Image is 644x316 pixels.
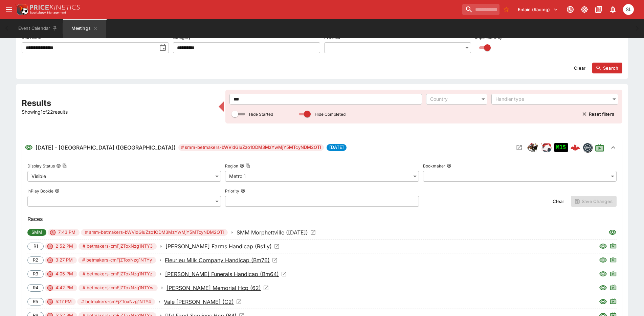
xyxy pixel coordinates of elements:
div: horse_racing [527,142,538,153]
button: Toggle light/dark mode [578,3,591,16]
span: # betmakers-cmFjZToxNzg1NTYy [78,257,156,264]
button: Copy To Clipboard [62,163,67,168]
a: Open Event [164,298,242,306]
span: R4 [29,285,42,291]
h6: [DATE] - [GEOGRAPHIC_DATA] ([GEOGRAPHIC_DATA]) [36,143,176,152]
img: betmakers.png [583,143,592,152]
div: betmakers [583,143,592,152]
span: R3 [29,271,42,277]
input: search [462,4,499,15]
button: Search [592,63,622,73]
span: 3:27 PM [51,257,77,264]
img: PriceKinetics [30,5,80,10]
button: Copy To Clipboard [246,163,250,168]
button: Bookmaker [447,163,451,168]
span: # betmakers-cmFjZToxNzg1NTY3 [79,243,157,250]
p: SMM Morphettville ([DATE]) [237,228,308,236]
span: 4:05 PM [51,271,77,277]
p: InPlay Bookie [27,188,53,194]
div: ParallelRacing Handler [541,142,552,153]
svg: Live [610,270,617,277]
button: RegionCopy To Clipboard [240,163,244,168]
span: # betmakers-cmFjZToxNzg1NTYw [79,285,158,291]
p: Bookmaker [423,163,445,169]
button: Clear [549,196,568,207]
p: Vale [PERSON_NAME] (C2) [164,298,234,306]
svg: Visible [599,256,607,264]
span: [DATE] [327,144,347,151]
svg: Visible [599,270,607,278]
img: horse_racing.png [527,142,538,153]
svg: Visible [599,284,607,292]
p: [PERSON_NAME] Memorial Hcp (62) [166,284,261,292]
button: InPlay Bookie [55,188,60,193]
button: Reset filters [578,109,618,119]
span: 5:17 PM [51,298,76,305]
button: Meetings [63,19,106,38]
a: Open Event [165,242,280,250]
a: Open Event [237,228,316,236]
button: Clear [570,63,590,73]
h6: Races [27,215,617,223]
img: racing.png [541,142,552,153]
span: R1 [30,243,42,250]
svg: Live [610,298,617,304]
div: Metro 1 [225,171,419,182]
svg: Live [610,256,617,263]
div: Singa Livett [623,4,634,15]
div: Imported to Jetbet as UNCONFIRMED [554,143,568,152]
p: Showing 1 of 22 results [22,108,215,115]
h2: Results [22,98,215,108]
p: Hide Completed [315,111,346,117]
span: # betmakers-cmFjZToxNzg1NTY4 [77,298,155,305]
div: Visible [27,171,221,182]
button: toggle date time picker [157,42,169,54]
p: Region [225,163,238,169]
svg: Live [610,284,617,291]
button: Priority [241,188,245,193]
p: Fleurieu Milk Company Handicap (Bm76) [165,256,270,264]
button: Event Calendar [14,19,62,38]
span: R5 [29,298,42,305]
img: PriceKinetics Logo [15,3,28,16]
svg: Visible [599,242,607,250]
button: Notifications [607,3,619,16]
button: No Bookmarks [501,4,512,15]
img: logo-cerberus--red.svg [571,143,580,152]
button: Display StatusCopy To Clipboard [56,163,61,168]
button: Open Meeting [514,142,525,153]
span: 4:42 PM [51,285,77,291]
span: SMM [27,229,46,236]
p: [PERSON_NAME] Farms Handicap (Rs1ly) [165,242,272,250]
svg: Visible [599,298,607,306]
svg: Live [595,143,604,152]
a: Open Event [165,270,287,278]
span: R2 [29,257,42,264]
a: Open Event [166,284,269,292]
span: 2:52 PM [51,243,77,250]
p: Hide Started [249,111,273,117]
div: Handler type [495,96,607,103]
a: Open Event [165,256,278,264]
button: Select Tenant [514,4,562,15]
p: Priority [225,188,239,194]
span: # smm-betmakers-bWVldGluZzo1ODM3MzYwMjY5MTcyNDM2OTI [178,144,324,151]
div: Country [430,96,476,103]
p: Display Status [27,163,55,169]
svg: Visible [25,143,33,152]
svg: Live [610,242,617,249]
p: [PERSON_NAME] Funerals Handicap (Bm64) [165,270,279,278]
span: # smm-betmakers-bWVldGluZzo1ODM3MzYwMjY5MTcyNDM2OTI [81,229,228,236]
button: Singa Livett [621,2,636,17]
span: 7:43 PM [54,229,80,236]
span: # betmakers-cmFjZToxNzg1NTYz [79,271,156,277]
button: Connected to PK [564,3,576,16]
button: Documentation [593,3,605,16]
img: Sportsbook Management [30,11,66,14]
svg: Visible [608,228,617,236]
button: open drawer [3,3,15,16]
